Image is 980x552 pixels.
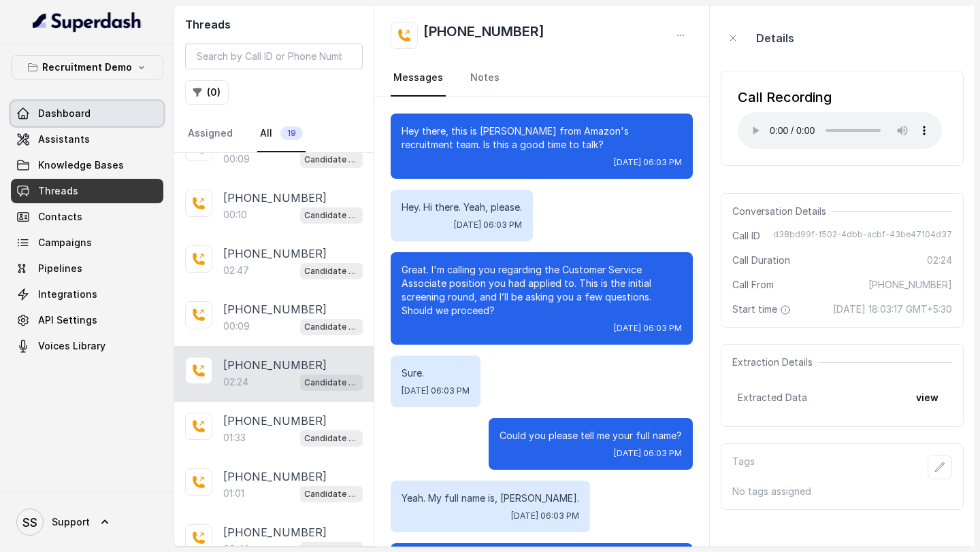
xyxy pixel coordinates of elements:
[732,356,818,369] span: Extraction Details
[185,44,363,69] input: Search by Call ID or Phone Number
[11,153,163,177] a: Knowledge Bases
[454,220,522,230] span: [DATE] 06:03 PM
[402,124,682,152] p: Hey there, this is [PERSON_NAME] from Amazon's recruitment team. Is this a good time to talk?
[304,264,359,278] p: Candidate Qualification
[11,55,163,80] button: Recruitment Demo
[304,209,359,222] p: Candidate Qualification
[614,157,682,168] span: [DATE] 06:03 PM
[402,491,579,505] p: Yeah. My full name is, [PERSON_NAME].
[223,264,249,277] p: 02:47
[833,303,952,316] span: [DATE] 18:03:17 GMT+5:30
[11,127,163,152] a: Assistants
[402,385,470,396] span: [DATE] 06:03 PM
[304,432,359,445] p: Candidate Qualification
[614,323,682,334] span: [DATE] 06:03 PM
[304,153,359,167] p: Candidate Qualification
[732,278,774,292] span: Call From
[423,22,544,49] h2: [PHONE_NUMBER]
[738,88,942,107] div: Call Recording
[38,288,97,301] span: Integrations
[52,515,90,529] span: Support
[223,357,327,373] p: [PHONE_NUMBER]
[38,339,105,353] span: Voices Library
[11,334,163,358] a: Voices Library
[614,448,682,459] span: [DATE] 06:03 PM
[223,245,327,262] p: [PHONE_NUMBER]
[732,205,832,218] span: Conversation Details
[185,16,363,33] h2: Threads
[11,308,163,332] a: API Settings
[732,303,794,316] span: Start time
[11,205,163,229] a: Contacts
[304,487,359,501] p: Candidate Qualification
[38,107,91,120] span: Dashboard
[304,320,359,334] p: Candidate Qualification
[185,116,363,152] nav: Tabs
[732,254,790,267] span: Call Duration
[927,254,952,267] span: 02:24
[185,80,229,105] button: (0)
[22,515,37,530] text: SS
[223,320,250,333] p: 00:09
[11,503,163,541] a: Support
[33,11,142,33] img: light.svg
[280,126,303,140] span: 19
[257,116,306,152] a: All19
[468,60,502,97] a: Notes
[732,455,755,479] p: Tags
[402,263,682,317] p: Great. I'm calling you regarding the Customer Service Associate position you had applied to. This...
[223,524,327,540] p: [PHONE_NUMBER]
[773,229,952,243] span: d38bd99f-f502-4dbb-acbf-43be47104d37
[38,133,90,146] span: Assistants
[738,112,942,149] audio: Your browser does not support the audio element.
[38,236,92,249] span: Campaigns
[38,210,82,224] span: Contacts
[223,487,244,500] p: 01:01
[223,375,248,389] p: 02:24
[500,429,682,443] p: Could you please tell me your full name?
[868,278,952,292] span: [PHONE_NUMBER]
[11,230,163,255] a: Campaigns
[223,468,327,485] p: [PHONE_NUMBER]
[391,60,693,97] nav: Tabs
[402,366,470,380] p: Sure.
[223,208,247,222] p: 00:10
[732,485,952,498] p: No tags assigned
[756,30,794,46] p: Details
[11,256,163,281] a: Pipelines
[908,385,947,410] button: view
[223,190,327,206] p: [PHONE_NUMBER]
[304,376,359,390] p: Candidate Qualification
[511,511,579,521] span: [DATE] 06:03 PM
[223,431,246,445] p: 01:33
[11,101,163,126] a: Dashboard
[223,301,327,317] p: [PHONE_NUMBER]
[38,184,78,198] span: Threads
[38,262,82,275] span: Pipelines
[185,116,235,152] a: Assigned
[11,179,163,203] a: Threads
[38,158,124,172] span: Knowledge Bases
[223,152,250,166] p: 00:09
[42,59,132,75] p: Recruitment Demo
[738,391,807,404] span: Extracted Data
[38,313,97,327] span: API Settings
[402,201,522,214] p: Hey. Hi there. Yeah, please.
[732,229,760,243] span: Call ID
[11,282,163,307] a: Integrations
[223,413,327,429] p: [PHONE_NUMBER]
[391,60,446,97] a: Messages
